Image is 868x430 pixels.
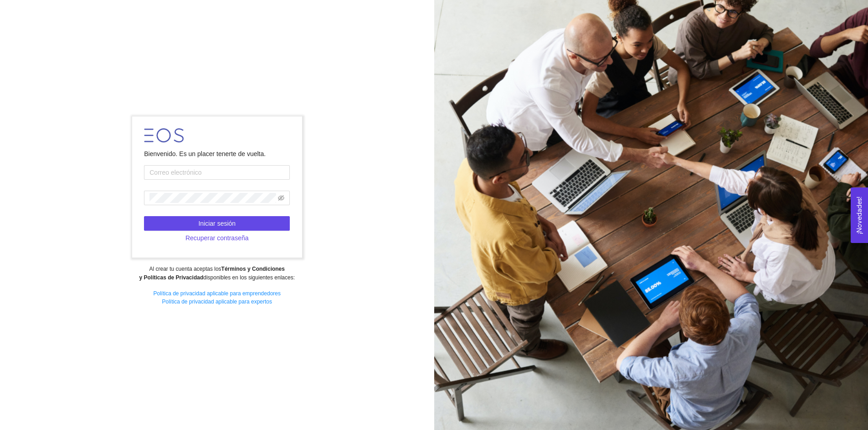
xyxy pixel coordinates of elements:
span: Iniciar sesión [198,218,236,228]
strong: Términos y Condiciones y Políticas de Privacidad [139,266,284,281]
button: Iniciar sesión [144,216,290,231]
img: LOGO [144,128,184,142]
a: Política de privacidad aplicable para expertos [162,298,272,305]
span: eye-invisible [278,195,284,201]
a: Política de privacidad aplicable para emprendedores [153,290,281,297]
button: Open Feedback Widget [851,187,868,243]
a: Recuperar contraseña [144,234,290,242]
div: Bienvenido. Es un placer tenerte de vuelta. [144,149,290,159]
span: Recuperar contraseña [185,233,249,243]
div: Al crear tu cuenta aceptas los disponibles en los siguientes enlaces: [6,265,428,282]
input: Correo electrónico [144,165,290,180]
button: Recuperar contraseña [144,231,290,245]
